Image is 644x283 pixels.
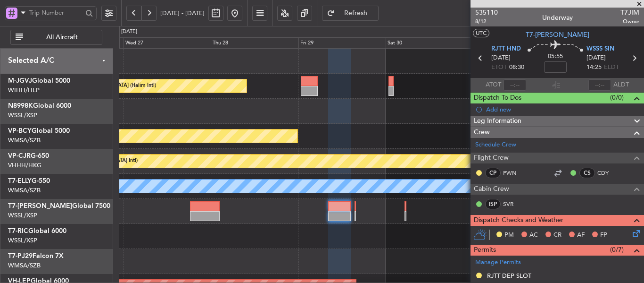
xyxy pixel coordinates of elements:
span: 08:30 [509,63,524,72]
a: T7-PJ29Falcon 7X [8,253,64,259]
span: VP-BCY [8,128,32,134]
span: T7-PJ29 [8,253,33,259]
div: RJTT DEP SLOT [487,272,531,280]
a: WSSL/XSP [8,211,37,220]
div: CP [485,168,501,178]
span: T7-RIC [8,228,28,234]
a: WSSL/XSP [8,111,37,120]
span: ALDT [613,80,629,90]
a: VP-BCYGlobal 5000 [8,128,70,134]
span: N8998K [8,103,33,109]
span: T7-ELLY [8,178,32,184]
span: Flight Crew [474,153,509,163]
span: T7-[PERSON_NAME] [526,30,589,40]
span: AF [577,231,585,240]
span: 14:25 [586,63,602,72]
a: M-JGVJGlobal 5000 [8,77,70,84]
a: VHHH/HKG [8,161,41,170]
span: T7-[PERSON_NAME] [8,203,72,209]
span: Owner [620,17,639,26]
div: ISP [485,199,501,209]
span: ETOT [491,63,507,72]
span: Refresh [337,10,375,17]
div: Wed 27 [124,37,211,49]
span: FP [600,231,607,240]
div: CS [579,168,595,178]
a: WMSA/SZB [8,136,41,145]
span: Cabin Crew [474,184,509,195]
div: Underway [542,13,573,23]
span: AC [529,231,538,240]
a: PWN [503,169,524,177]
a: WMSA/SZB [8,186,41,195]
span: CR [553,231,561,240]
div: [DATE] [121,28,137,36]
span: Dispatch Checks and Weather [474,215,563,226]
span: ELDT [604,63,619,72]
a: T7-RICGlobal 6000 [8,228,66,234]
span: 8/12 [475,17,498,26]
span: Dispatch To-Dos [474,93,521,103]
div: Thu 28 [211,37,298,49]
span: (0/7) [610,245,624,255]
button: Refresh [322,6,379,21]
button: UTC [473,29,489,37]
span: Permits [474,245,496,256]
span: 535110 [475,8,498,17]
span: Crew [474,127,490,138]
div: Fri 29 [298,37,386,49]
span: WSSS SIN [586,44,614,54]
a: CDY [597,169,619,177]
a: WIHH/HLP [8,86,40,94]
a: N8998KGlobal 6000 [8,103,71,109]
span: Leg Information [474,116,521,127]
span: [DATE] - [DATE] [160,9,205,17]
div: Add new [486,105,639,113]
button: All Aircraft [10,30,102,45]
span: M-JGVJ [8,77,32,84]
a: T7-ELLYG-550 [8,178,50,184]
span: [DATE] [491,53,511,63]
span: VP-CJR [8,153,31,159]
a: Manage Permits [475,258,521,267]
a: WMSA/SZB [8,261,41,270]
a: VP-CJRG-650 [8,153,49,159]
span: PM [504,231,514,240]
a: WSSL/XSP [8,236,37,245]
div: Sat 30 [386,37,473,49]
input: Trip Number [29,6,83,20]
a: T7-[PERSON_NAME]Global 7500 [8,203,110,209]
input: --:-- [504,79,526,91]
span: 05:55 [548,52,563,61]
a: Schedule Crew [475,140,516,150]
span: ATOT [486,80,501,90]
span: (0/0) [610,93,624,103]
span: RJTT HND [491,44,521,54]
span: [DATE] [586,53,606,63]
span: T7JIM [620,8,639,17]
span: All Aircraft [25,34,99,41]
a: SVR [503,200,524,208]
